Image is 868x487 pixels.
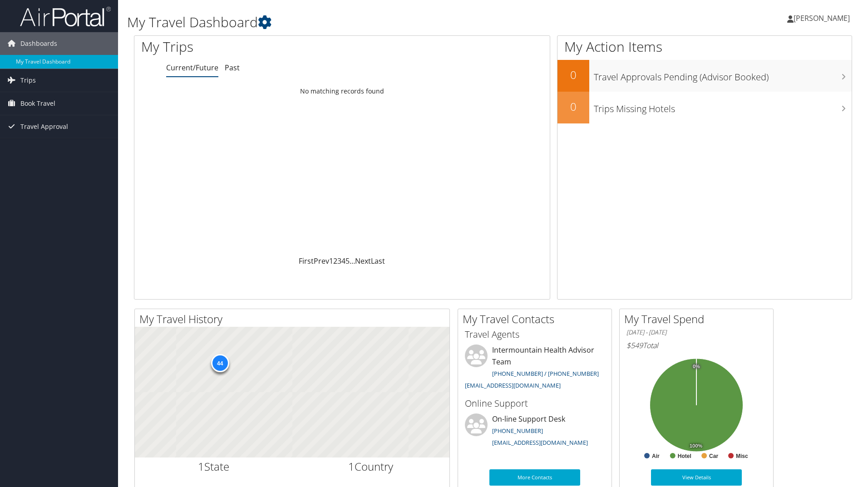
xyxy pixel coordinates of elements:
a: [EMAIL_ADDRESS][DOMAIN_NAME] [492,438,588,447]
h2: 0 [557,67,589,83]
h3: Online Support [465,397,605,410]
text: Air [652,453,660,459]
a: Next [355,256,371,266]
a: [PERSON_NAME] [787,5,859,32]
tspan: 100% [690,443,702,449]
h1: My Trips [141,37,370,56]
h2: State [142,459,286,474]
h1: My Travel Dashboard [127,13,615,32]
a: More Contacts [489,469,580,486]
a: 5 [345,256,350,266]
a: Prev [314,256,329,266]
a: 1 [329,256,333,266]
h2: 0 [557,99,589,114]
span: [PERSON_NAME] [794,13,850,23]
h3: Travel Approvals Pending (Advisor Booked) [594,66,852,84]
a: Current/Future [166,63,218,73]
span: Trips [20,69,36,92]
h2: My Travel History [139,311,449,327]
span: … [350,256,355,266]
li: Intermountain Health Advisor Team [460,344,609,393]
a: Past [225,63,240,73]
li: On-line Support Desk [460,413,609,451]
a: 2 [333,256,337,266]
text: Hotel [678,453,691,459]
span: Travel Approval [20,115,68,138]
h2: My Travel Spend [624,311,773,327]
span: Book Travel [20,92,55,115]
td: No matching records found [134,83,550,99]
a: [EMAIL_ADDRESS][DOMAIN_NAME] [465,381,561,389]
a: First [299,256,314,266]
a: 4 [341,256,345,266]
a: 0Trips Missing Hotels [557,92,852,123]
a: [PHONE_NUMBER] / [PHONE_NUMBER] [492,369,599,378]
span: $549 [626,340,643,350]
text: Car [709,453,718,459]
h2: Country [299,459,443,474]
h6: [DATE] - [DATE] [626,328,766,337]
h3: Travel Agents [465,328,605,341]
span: Dashboards [20,32,57,55]
span: 1 [198,459,204,474]
span: 1 [348,459,355,474]
h2: My Travel Contacts [463,311,612,327]
div: 44 [211,354,229,372]
a: Last [371,256,385,266]
img: airportal-logo.png [20,6,111,27]
a: 0Travel Approvals Pending (Advisor Booked) [557,60,852,92]
h6: Total [626,340,766,350]
tspan: 0% [693,364,700,369]
text: Misc [736,453,748,459]
a: View Details [651,469,742,486]
h3: Trips Missing Hotels [594,98,852,115]
h1: My Action Items [557,37,852,56]
a: [PHONE_NUMBER] [492,427,543,435]
a: 3 [337,256,341,266]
